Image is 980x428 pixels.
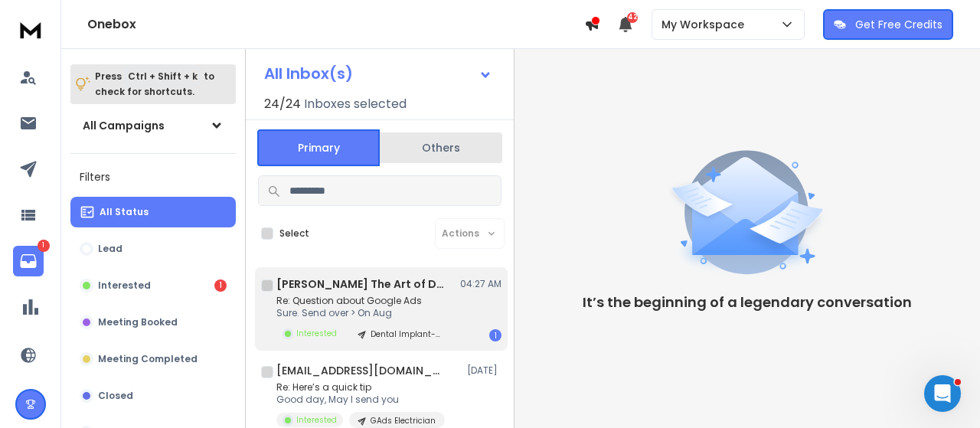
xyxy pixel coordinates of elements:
h1: [EMAIL_ADDRESS][DOMAIN_NAME] [276,363,445,378]
p: Interested [98,279,151,292]
button: Get Free Credits [823,9,953,40]
label: Select [279,227,309,240]
p: All Status [100,206,149,218]
h3: Inboxes selected [304,95,407,113]
p: Re: Here’s a quick tip [276,381,445,394]
button: Interested1 [70,270,236,301]
p: Interested [296,328,337,339]
button: All Status [70,197,236,227]
p: It’s the beginning of a legendary conversation [583,292,912,313]
p: [DATE] [467,364,501,377]
p: Lead [98,243,122,255]
button: Lead [70,234,236,264]
h1: All Inbox(s) [264,66,353,81]
p: Get Free Credits [855,17,942,32]
span: Ctrl + Shift + k [126,67,200,85]
img: logo [15,15,46,44]
button: Meeting Booked [70,307,236,338]
button: Others [380,131,502,165]
p: Good day, May I send you [276,394,445,406]
p: Interested [296,414,337,426]
button: All Inbox(s) [252,58,505,89]
p: 1 [38,240,50,252]
p: My Workspace [661,17,750,32]
p: Meeting Booked [98,316,178,328]
button: Primary [257,129,380,166]
h3: Filters [70,166,236,188]
div: 1 [214,279,227,292]
p: 04:27 AM [460,278,501,290]
p: Press to check for shortcuts. [95,69,214,100]
button: Closed [70,381,236,411]
iframe: Intercom live chat [924,375,961,412]
h1: [PERSON_NAME] The Art of Dental Wellness [276,276,445,292]
span: 42 [627,12,638,23]
span: 24 / 24 [264,95,301,113]
a: 1 [13,246,44,276]
button: All Campaigns [70,110,236,141]
p: Sure. Send over > On Aug [276,307,453,319]
p: Closed [98,390,133,402]
button: Meeting Completed [70,344,236,374]
div: 1 [489,329,501,341]
p: Dental Implant-Ads [371,328,444,340]
p: GAds Electrician [371,415,436,426]
p: Meeting Completed [98,353,198,365]
h1: All Campaigns [83,118,165,133]
p: Re: Question about Google Ads [276,295,453,307]
h1: Onebox [87,15,584,34]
